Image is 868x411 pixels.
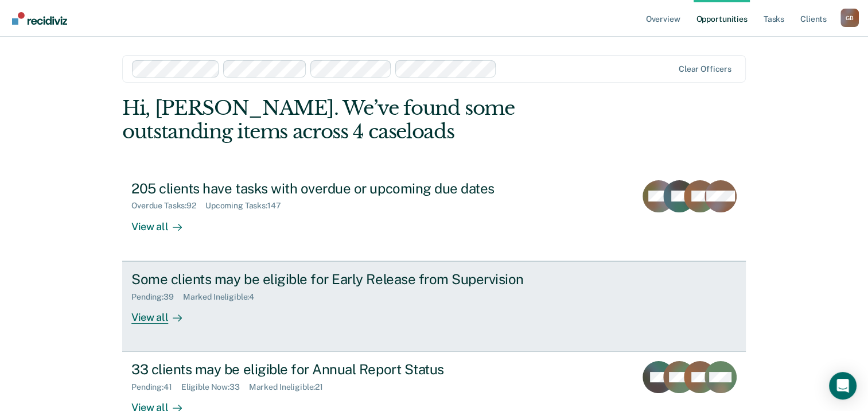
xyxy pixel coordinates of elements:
div: Pending : 41 [131,382,181,392]
div: Clear officers [679,64,731,74]
div: Upcoming Tasks : 147 [205,201,290,211]
div: Pending : 39 [131,292,183,302]
div: 205 clients have tasks with overdue or upcoming due dates [131,180,534,197]
a: Some clients may be eligible for Early Release from SupervisionPending:39Marked Ineligible:4View all [122,261,746,352]
img: Recidiviz [12,12,67,25]
div: Marked Ineligible : 4 [183,292,263,302]
div: G B [840,9,859,27]
div: Hi, [PERSON_NAME]. We’ve found some outstanding items across 4 caseloads [122,96,621,144]
div: Marked Ineligible : 21 [249,382,332,392]
div: Eligible Now : 33 [181,382,249,392]
div: View all [131,211,196,233]
button: Profile dropdown button [840,9,859,27]
div: 33 clients may be eligible for Annual Report Status [131,361,534,378]
div: View all [131,301,196,324]
div: Open Intercom Messenger [829,372,857,400]
a: 205 clients have tasks with overdue or upcoming due datesOverdue Tasks:92Upcoming Tasks:147View all [122,171,746,261]
div: Overdue Tasks : 92 [131,201,205,211]
div: Some clients may be eligible for Early Release from Supervision [131,271,534,288]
